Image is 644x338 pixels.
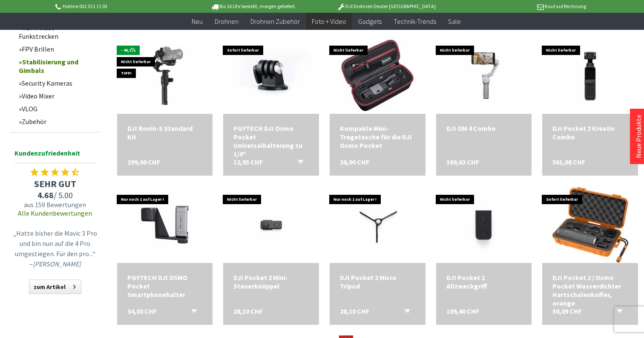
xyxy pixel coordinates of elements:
[436,43,532,107] img: DJI OM 4 Combo
[634,115,643,158] a: Neue Produkte
[233,158,263,166] span: 12,95 CHF
[215,17,239,26] span: Drohnen
[388,13,442,30] a: Technik-Trends
[29,280,81,294] a: zum Artikel
[250,17,300,26] span: Drohnen Zubehör
[330,193,425,257] img: DJI Pocket 2 Micro Tripod
[117,43,213,107] img: DJI Ronin-S Standard Kit
[394,307,414,318] button: In den Warenkorb
[552,124,628,141] div: DJI Pocket 2 Kreativ Combo
[453,1,586,12] p: Kauf auf Rechnung
[306,13,352,30] a: Foto + Video
[14,77,100,90] a: Security Kameras
[446,124,522,133] a: DJI OM 4 Combo 169,63 CHF
[127,273,203,299] a: PGYTECH DJI OSMO Pocket Smartphonehalter 34,03 CHF In den Warenkorb
[14,55,100,77] a: Stabilisierung und Gimbals
[552,273,628,307] a: DJI Pocket 2 / Osmo Pocket Wasserdichter Hartschalenkoffer, orange 50,09 CHF In den Warenkorb
[607,307,627,318] button: In den Warenkorb
[552,158,585,166] span: 561,08 CHF
[446,307,479,315] span: 109,40 CHF
[127,124,203,141] a: DJI Ronin-S Standard Kit 299,00 CHF
[12,228,98,269] p: „Hatte bisher die Mavic 3 Pro und bin nun auf die 4 Pro umgestiegen. Für den pro...“ –
[244,13,306,30] a: Drohnen Zubehör
[187,1,319,12] p: Bis 16 Uhr bestellt, morgen geliefert.
[233,124,309,158] div: PGYTECH DJI Osmo Pocket Universalhalterung zu 1/4"
[127,273,203,299] div: PGYTECH DJI OSMO Pocket Smartphonehalter
[14,115,100,128] a: Zubehör
[394,17,436,26] span: Technik-Trends
[446,273,522,290] a: DJI Pocket 2 Allzweckgriff 109,40 CHF
[340,124,415,150] a: Kompakte Mini-Tragetasche für die DJI Osmo Pocket 26,00 CHF
[339,37,416,114] img: Kompakte Mini-Tragetasche für die DJI Osmo Pocket
[181,307,201,318] button: In den Warenkorb
[358,17,382,26] span: Gadgets
[127,158,160,166] span: 299,00 CHF
[192,17,203,26] span: Neu
[312,17,346,26] span: Foto + Video
[340,124,415,150] div: Kompakte Mini-Tragetasche für die DJI Osmo Pocket
[14,90,100,102] a: Video Mixer
[10,190,100,200] span: / 5.00
[126,186,203,263] img: PGYTECH DJI OSMO Pocket Smartphonehalter
[542,45,638,105] img: DJI Pocket 2 Kreativ Combo
[233,273,309,290] div: DJI Pocket 2 Mini-Steuerknüppel
[10,178,100,190] span: SEHR GUT
[436,193,532,257] img: DJI Pocket 2 Allzweckgriff
[442,13,467,30] a: Sale
[552,124,628,141] a: DJI Pocket 2 Kreativ Combo 561,08 CHF
[14,102,100,115] a: VLOG
[33,260,81,268] em: [PERSON_NAME]
[233,124,309,158] a: PGYTECH DJI Osmo Pocket Universalhalterung zu 1/4" 12,95 CHF In den Warenkorb
[340,273,415,290] a: DJI Pocket 2 Micro Tripod 28,10 CHF In den Warenkorb
[223,50,319,101] img: PGYTECH DJI Osmo Pocket Universalhalterung zu 1/4"
[14,147,95,163] span: Kundenzufriedenheit
[14,21,100,43] a: HDMI Video Funkstrecken
[340,307,369,315] span: 28,10 CHF
[14,43,100,55] a: FPV Brillen
[446,158,479,166] span: 169,63 CHF
[552,273,628,307] div: DJI Pocket 2 / Osmo Pocket Wasserdichter Hartschalenkoffer, orange
[340,273,415,290] div: DJI Pocket 2 Micro Tripod
[552,186,629,263] img: DJI Pocket 2 / Osmo Pocket Wasserdichter Hartschalenkoffer, orange
[18,209,92,217] a: Alle Kundenbewertungen
[446,124,522,133] div: DJI OM 4 Combo
[287,158,308,169] button: In den Warenkorb
[127,124,203,141] div: DJI Ronin-S Standard Kit
[340,158,369,166] span: 26,00 CHF
[186,13,209,30] a: Neu
[552,307,582,315] span: 50,09 CHF
[233,273,309,290] a: DJI Pocket 2 Mini-Steuerknüppel 28,10 CHF
[10,200,100,209] span: aus 159 Bewertungen
[37,190,54,200] span: 4.68
[352,13,388,30] a: Gadgets
[223,193,319,257] img: DJI Pocket 2 Mini-Steuerknüppel
[448,17,461,26] span: Sale
[54,1,187,12] p: Hotline 032 511 11 03
[209,13,244,30] a: Drohnen
[446,273,522,290] div: DJI Pocket 2 Allzweckgriff
[320,1,453,12] p: DJI Drohnen Dealer [GEOGRAPHIC_DATA]
[127,307,157,315] span: 34,03 CHF
[233,307,263,315] span: 28,10 CHF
